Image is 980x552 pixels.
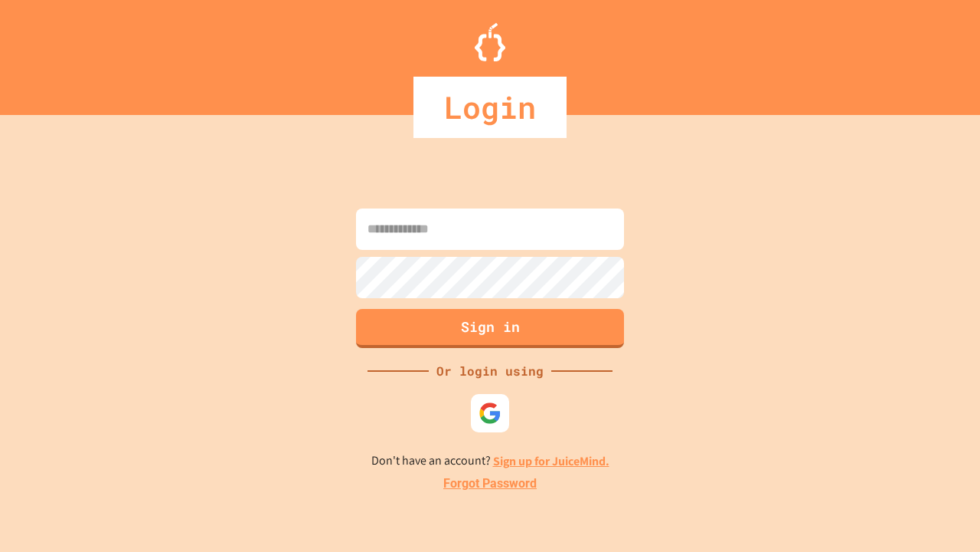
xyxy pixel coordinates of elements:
[479,402,501,425] img: google-icon.svg
[371,452,609,471] p: Don't have an account?
[443,475,537,493] a: Forgot Password
[356,309,624,348] button: Sign in
[493,453,609,469] a: Sign up for JuiceMind.
[429,362,551,380] div: Or login using
[853,424,965,489] iframe: chat widget
[475,23,505,61] img: Logo.svg
[916,491,965,537] iframe: chat widget
[413,77,567,138] div: Login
